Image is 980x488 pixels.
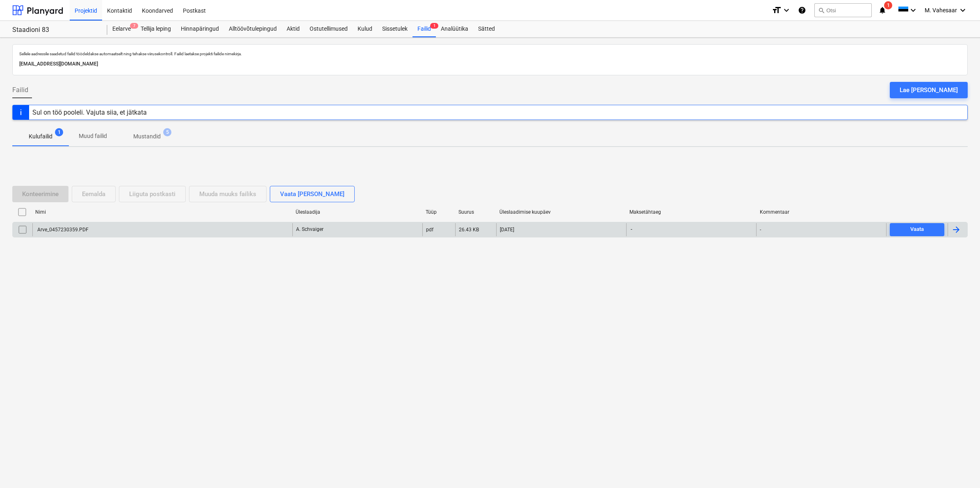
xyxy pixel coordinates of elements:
div: Maksetähtaeg [629,209,753,215]
div: Suurus [458,209,493,215]
div: - [760,227,761,233]
button: Lae [PERSON_NAME] [890,82,968,98]
div: Staadioni 83 [12,26,98,34]
div: Vaata [PERSON_NAME] [280,189,344,199]
div: Lae [PERSON_NAME] [900,85,958,95]
div: Üleslaadimise kuupäev [499,209,623,215]
div: Üleslaadija [296,209,419,215]
a: Ostutellimused [305,21,353,37]
button: Vaata [890,223,944,236]
span: 5 [163,128,171,136]
div: 26.43 KB [459,227,479,233]
div: Sul on töö pooleli. Vajuta siia, et jätkata [32,108,147,116]
a: Alltöövõtulepingud [224,21,282,37]
a: Failid1 [413,21,436,37]
p: [EMAIL_ADDRESS][DOMAIN_NAME] [19,60,961,68]
a: Eelarve7 [107,21,136,37]
p: Mustandid [133,132,161,141]
span: 1 [55,128,63,136]
p: Sellele aadressile saadetud failid töödeldakse automaatselt ning tehakse viirusekontroll. Failid ... [19,51,961,56]
a: Analüütika [436,21,473,37]
a: Hinnapäringud [176,21,224,37]
span: 1 [430,23,438,29]
div: Arve_0457230359.PDF [36,227,89,233]
div: Eelarve [107,21,136,37]
p: A. Schvaiger [296,226,324,233]
div: Vaata [910,225,924,234]
a: Sissetulek [377,21,413,37]
a: Kulud [353,21,377,37]
div: [DATE] [500,227,514,233]
div: Nimi [35,209,289,215]
div: Failid [413,21,436,37]
span: 7 [130,23,138,29]
p: Kulufailid [29,132,52,141]
a: Sätted [473,21,500,37]
button: Vaata [PERSON_NAME] [270,186,355,202]
span: Failid [12,85,28,95]
a: Tellija leping [136,21,176,37]
div: Kommentaar [760,209,883,215]
span: - [630,226,633,233]
div: Tüüp [426,209,452,215]
a: Aktid [282,21,305,37]
p: Muud failid [79,132,107,140]
div: pdf [426,227,433,233]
